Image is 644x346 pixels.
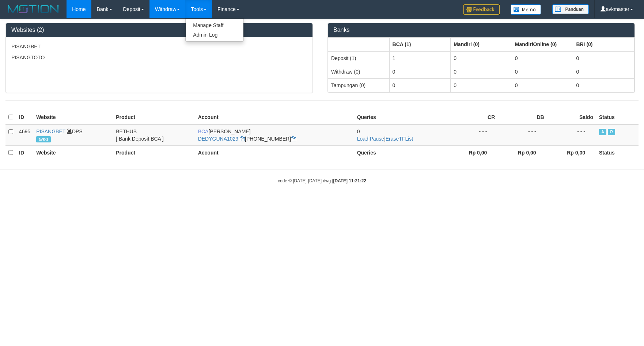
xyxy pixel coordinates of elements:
th: Product [113,145,195,160]
td: 0 [451,65,512,78]
th: Account [195,110,354,124]
td: BETHUB [ Bank Deposit BCA ] [113,124,195,146]
th: Group: activate to sort column ascending [573,37,634,51]
th: Queries [354,145,449,160]
td: 0 [573,78,634,92]
img: Feedback.jpg [463,4,500,15]
td: DPS [33,124,113,146]
th: Saldo [547,110,596,124]
td: - - - [498,124,547,146]
td: 0 [451,78,512,92]
td: Tampungan (0) [328,78,390,92]
img: MOTION_logo.png [5,4,61,15]
span: Active [599,129,606,135]
td: [PERSON_NAME] [PHONE_NUMBER] [195,124,354,146]
th: Rp 0,00 [547,145,596,160]
td: Withdraw (0) [328,65,390,78]
th: Account [195,145,354,160]
td: Deposit (1) [328,51,390,65]
span: BCA [198,129,209,134]
h3: Banks [333,27,629,33]
span: 0 [357,129,360,134]
a: Pause [370,136,384,142]
td: 4695 [16,124,33,146]
h3: Websites (2) [11,27,307,33]
td: 1 [389,51,451,65]
th: Rp 0,00 [498,145,547,160]
th: Status [596,110,639,124]
span: | | [357,129,413,142]
a: DEDYGUNA1029 [198,136,239,142]
td: - - - [547,124,596,146]
a: Copy DEDYGUNA1029 to clipboard [240,136,245,142]
td: 0 [573,51,634,65]
td: 0 [573,65,634,78]
th: DB [498,110,547,124]
th: Group: activate to sort column ascending [451,37,512,51]
a: Load [357,136,368,142]
a: PISANGBET [36,129,65,134]
p: PISANGTOTO [11,54,307,61]
td: 0 [451,51,512,65]
th: Status [596,145,639,160]
td: 0 [512,51,573,65]
th: ID [16,110,33,124]
th: Website [33,145,113,160]
small: code © [DATE]-[DATE] dwg | [278,178,366,183]
td: 0 [389,78,451,92]
th: Group: activate to sort column ascending [512,37,573,51]
td: 0 [512,65,573,78]
img: panduan.png [552,4,589,14]
th: Rp 0,00 [449,145,498,160]
th: Group: activate to sort column ascending [328,37,390,51]
td: 0 [389,65,451,78]
td: - - - [449,124,498,146]
th: Website [33,110,113,124]
a: Copy 7985845158 to clipboard [291,136,296,142]
th: Product [113,110,195,124]
th: ID [16,145,33,160]
a: Admin Log [186,30,243,40]
p: PISANGBET [11,43,307,50]
td: 0 [512,78,573,92]
span: Running [608,129,615,135]
th: Group: activate to sort column ascending [389,37,451,51]
a: Manage Staff [186,21,243,30]
span: avk-1 [36,136,50,142]
th: Queries [354,110,449,124]
img: Button%20Memo.svg [511,4,541,15]
th: CR [449,110,498,124]
a: EraseTFList [386,136,413,142]
strong: [DATE] 11:21:22 [333,178,366,183]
